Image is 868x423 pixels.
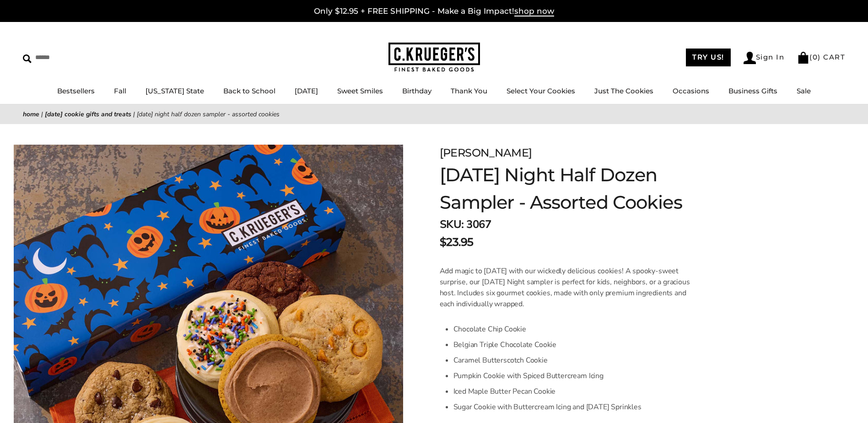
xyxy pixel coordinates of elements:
[23,50,132,65] input: Search
[23,109,845,119] nav: breadcrumbs
[114,87,126,95] a: Fall
[23,110,39,119] a: Home
[133,110,135,119] span: |
[686,49,731,66] a: TRY US!
[137,110,280,119] span: [DATE] Night Half Dozen Sampler - Assorted Cookies
[388,43,480,72] img: C.KRUEGER'S
[797,52,809,64] img: Bag
[440,217,464,232] strong: SKU:
[57,87,95,95] a: Bestsellers
[45,110,131,119] a: [DATE] Cookie Gifts and Treats
[453,337,690,352] li: Belgian Triple Chocolate Cookie
[451,87,487,95] a: Thank You
[440,145,732,161] div: [PERSON_NAME]
[797,53,845,61] a: (0) CART
[744,52,785,64] a: Sign In
[440,161,732,216] h1: [DATE] Night Half Dozen Sampler - Assorted Cookies
[23,54,32,63] img: Search
[797,87,811,95] a: Sale
[813,53,818,61] span: 0
[453,399,690,415] li: Sugar Cookie with Buttercream Icing and [DATE] Sprinkles
[453,352,690,368] li: Caramel Butterscotch Cookie
[223,87,275,95] a: Back to School
[453,368,690,384] li: Pumpkin Cookie with Spiced Buttercream Icing
[337,87,383,95] a: Sweet Smiles
[466,217,491,232] span: 3067
[314,6,554,16] a: Only $12.95 + FREE SHIPPING - Make a Big Impact!shop now
[295,87,318,95] a: [DATE]
[7,388,95,416] iframe: Sign Up via Text for Offers
[514,6,554,16] span: shop now
[146,87,204,95] a: [US_STATE] State
[402,87,431,95] a: Birthday
[728,87,777,95] a: Business Gifts
[594,87,653,95] a: Just The Cookies
[440,234,474,250] span: $23.95
[453,384,690,399] li: Iced Maple Butter Pecan Cookie
[744,52,756,64] img: Account
[41,110,43,119] span: |
[440,266,690,309] p: Add magic to [DATE] with our wickedly delicious cookies! A spooky-sweet surprise, our [DATE] Nigh...
[507,87,575,95] a: Select Your Cookies
[673,87,709,95] a: Occasions
[453,321,690,337] li: Chocolate Chip Cookie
